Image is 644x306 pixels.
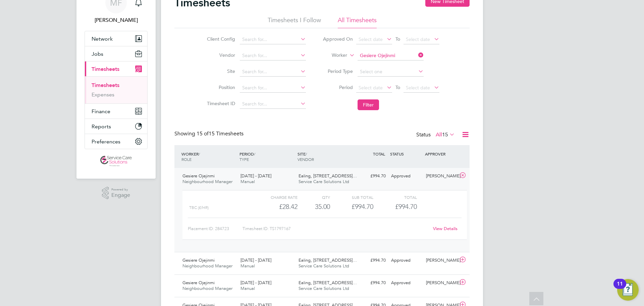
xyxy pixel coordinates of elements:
input: Search for... [240,99,306,109]
div: £994.70 [354,277,388,289]
span: 15 of [197,130,209,137]
div: Total [373,193,417,201]
span: [DATE] - [DATE] [240,173,271,179]
span: Neighbourhood Manager [182,286,232,291]
span: To [393,35,402,43]
span: Select date [406,85,430,91]
button: Timesheets [85,61,147,76]
span: Select date [359,36,383,42]
a: Go to home page [85,156,148,167]
li: Timesheets I Follow [268,16,321,28]
div: Sub Total [330,193,373,201]
span: VENDOR [298,157,314,162]
span: Engage [111,192,130,198]
label: Site [205,68,235,74]
label: Period Type [323,68,353,74]
span: 15 [442,131,448,138]
span: Ealing, [STREET_ADDRESS]… [299,257,357,263]
button: Finance [85,104,147,119]
li: All Timesheets [338,16,377,28]
span: tbc (£/HR) [189,205,209,210]
div: STATUS [388,148,423,160]
span: / [199,151,200,157]
div: Approved [388,171,423,182]
div: [PERSON_NAME] [423,255,458,266]
span: Service Care Solutions Ltd [299,263,349,269]
div: PERIOD [238,148,296,165]
span: Preferences [92,138,120,145]
div: Timesheet ID: TS1797167 [243,223,429,234]
label: Period [323,84,353,90]
div: WORKER [180,148,238,165]
span: Gesiere Ojejinmi [182,280,215,286]
label: Worker [317,52,347,59]
span: TOTAL [373,151,385,157]
span: Jobs [92,51,103,57]
span: [DATE] - [DATE] [240,280,271,286]
div: £994.70 [330,201,373,212]
button: Reports [85,119,147,134]
span: Ealing, [STREET_ADDRESS]… [299,280,357,286]
a: View Details [433,226,458,231]
div: Charge rate [254,193,298,201]
span: Service Care Solutions Ltd [299,179,349,184]
span: Gesiere Ojejinmi [182,173,215,179]
button: Filter [358,99,379,110]
div: [PERSON_NAME] [423,277,458,289]
span: Select date [359,85,383,91]
span: Neighbourhood Manager [182,263,232,269]
span: 15 Timesheets [197,130,244,137]
span: Powered by [111,187,130,192]
span: Finance [92,108,110,115]
button: Jobs [85,46,147,61]
span: TYPE [239,157,249,162]
label: Vendor [205,52,235,58]
label: All [436,131,455,138]
input: Select one [358,67,424,77]
span: Network [92,36,113,42]
input: Search for... [240,35,306,44]
div: 11 [617,284,623,293]
div: Status [416,130,456,140]
div: Timesheets [85,76,147,103]
label: Position [205,84,235,90]
span: Megan Ford [85,16,148,24]
div: [PERSON_NAME] [423,171,458,182]
label: Client Config [205,36,235,42]
div: Placement ID: 284723 [188,223,243,234]
span: Ealing, [STREET_ADDRESS]… [299,173,357,179]
label: Timesheet ID [205,100,235,106]
div: APPROVER [423,148,458,160]
input: Search for... [240,83,306,93]
span: To [393,83,402,92]
div: QTY [298,193,330,201]
img: servicecare-logo-retina.png [100,156,132,167]
a: Timesheets [92,82,119,88]
span: Manual [240,286,255,291]
div: £994.70 [354,255,388,266]
button: Network [85,31,147,46]
span: / [254,151,255,157]
span: Select date [406,36,430,42]
div: Showing [174,130,245,137]
span: Gesiere Ojejinmi [182,257,215,263]
input: Search for... [240,51,306,60]
span: Manual [240,179,255,184]
div: Approved [388,277,423,289]
div: £28.42 [254,201,298,212]
input: Search for... [358,51,424,60]
span: ROLE [181,157,192,162]
span: Service Care Solutions Ltd [299,286,349,291]
label: Approved On [323,36,353,42]
span: Neighbourhood Manager [182,179,232,184]
span: Manual [240,263,255,269]
button: Preferences [85,134,147,149]
button: Open Resource Center, 11 new notifications [617,279,639,301]
a: Expenses [92,91,114,98]
a: Powered byEngage [102,187,130,200]
input: Search for... [240,67,306,77]
span: Timesheets [92,66,119,72]
div: £994.70 [354,171,388,182]
div: Approved [388,255,423,266]
div: 35.00 [298,201,330,212]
